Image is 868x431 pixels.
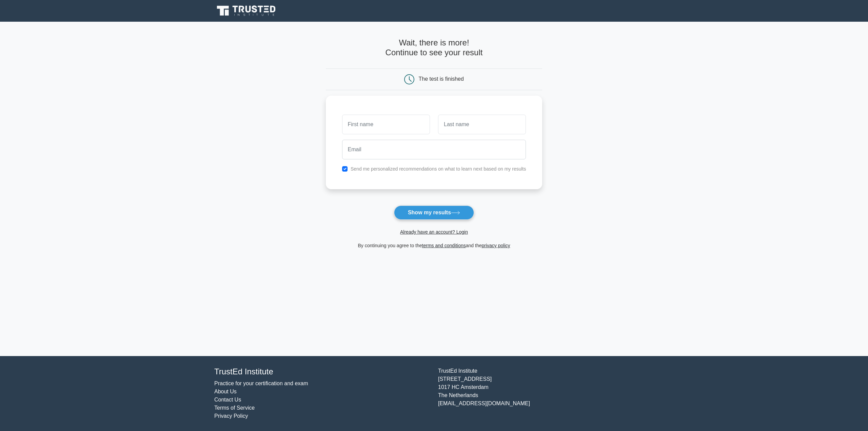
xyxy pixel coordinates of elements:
input: Email [342,140,526,159]
button: Show my results [394,205,474,220]
div: The test is finished [419,76,464,82]
h4: TrustEd Institute [214,367,430,377]
a: Already have an account? Login [400,229,468,235]
a: About Us [214,389,237,394]
h4: Wait, there is more! Continue to see your result [326,38,542,58]
div: TrustEd Institute [STREET_ADDRESS] 1017 HC Amsterdam The Netherlands [EMAIL_ADDRESS][DOMAIN_NAME] [434,367,658,420]
a: privacy policy [482,243,510,248]
a: Contact Us [214,397,241,403]
a: Practice for your certification and exam [214,380,308,386]
div: By continuing you agree to the and the [322,241,547,250]
label: Send me personalized recommendations on what to learn next based on my results [351,166,526,172]
input: Last name [438,115,526,134]
a: Privacy Policy [214,413,248,419]
a: terms and conditions [422,243,466,248]
a: Terms of Service [214,405,255,411]
input: First name [342,115,430,134]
